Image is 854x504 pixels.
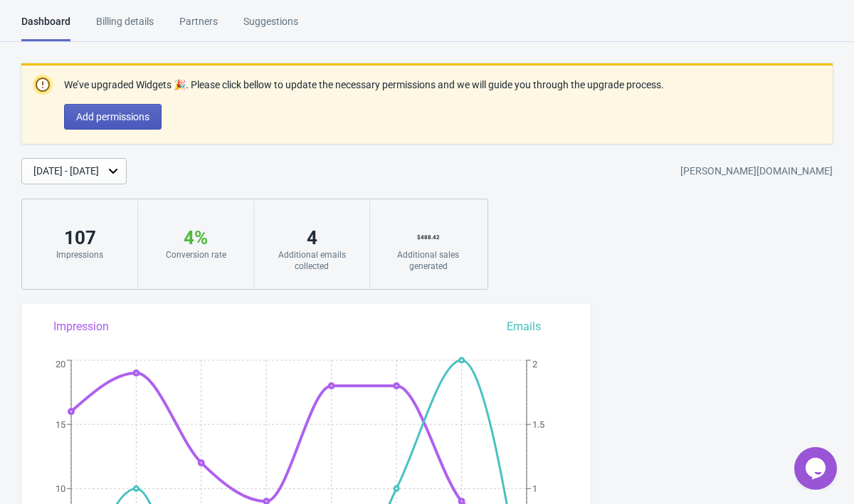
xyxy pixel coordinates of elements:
div: 107 [36,226,123,249]
div: Conversion rate [152,249,239,261]
iframe: chat widget [794,447,840,490]
div: Additional sales generated [384,249,472,272]
div: Billing details [96,14,154,39]
span: Add permissions [76,111,149,122]
tspan: 2 [532,359,537,369]
div: [DATE] - [DATE] [33,164,99,179]
div: $ 488.42 [384,226,472,249]
tspan: 20 [56,359,65,369]
tspan: 1.5 [532,419,544,430]
div: Partners [179,14,218,39]
div: 4 [268,226,355,249]
div: 4 % [152,226,239,249]
p: We’ve upgraded Widgets 🎉. Please click bellow to update the necessary permissions and we will gui... [64,78,664,93]
div: [PERSON_NAME][DOMAIN_NAME] [680,159,833,184]
div: Suggestions [243,14,298,39]
button: Add permissions [64,104,162,130]
tspan: 1 [532,483,537,494]
tspan: 15 [56,419,65,430]
tspan: 10 [56,483,65,494]
div: Additional emails collected [268,249,355,272]
div: Dashboard [21,14,70,41]
div: Impressions [36,249,123,261]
